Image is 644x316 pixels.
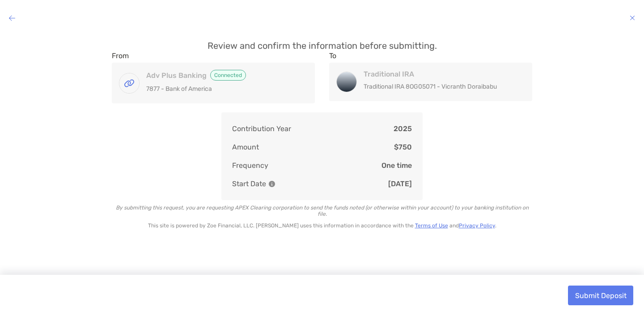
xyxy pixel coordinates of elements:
[112,222,532,229] p: This site is powered by Zoe Financial, LLC. [PERSON_NAME] uses this information in accordance wit...
[119,73,139,93] img: Adv Plus Banking
[232,123,291,134] p: Contribution Year
[269,181,275,187] img: Information Icon
[388,178,412,189] p: [DATE]
[415,222,448,229] a: Terms of Use
[329,51,336,60] label: To
[112,205,532,217] p: By submitting this request, you are requesting APEX Clearing corporation to send the funds noted ...
[381,160,412,171] p: One time
[146,83,298,94] p: 7877 - Bank of America
[394,123,412,134] p: 2025
[394,141,412,153] p: $750
[459,222,495,229] a: Privacy Policy
[146,70,298,81] h4: Adv Plus Banking
[112,40,532,51] p: Review and confirm the information before submitting.
[337,72,356,92] img: Traditional IRA
[232,160,268,171] p: Frequency
[112,51,129,60] label: From
[364,70,515,78] h4: Traditional IRA
[232,178,275,189] p: Start Date
[364,81,515,92] p: Traditional IRA 8OG05071 - Vicranth Doraibabu
[232,141,259,153] p: Amount
[210,70,246,81] span: Connected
